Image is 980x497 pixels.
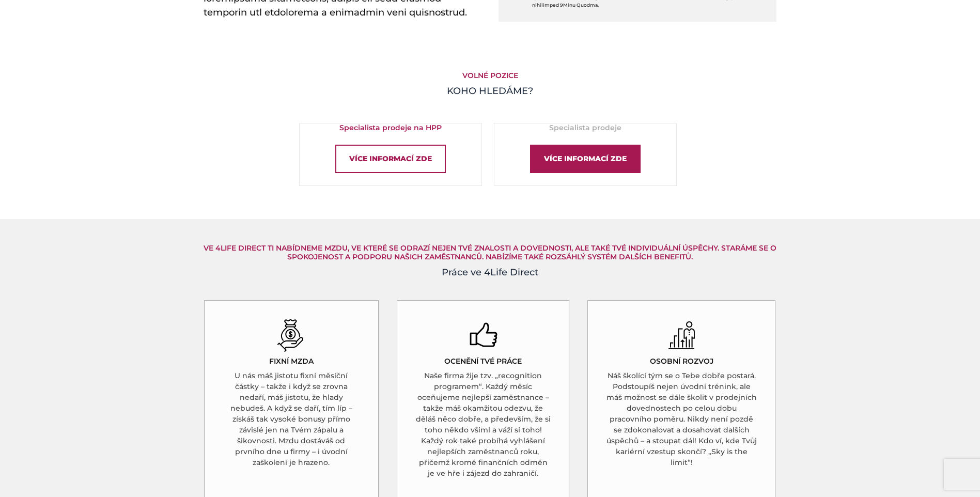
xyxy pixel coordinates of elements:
[299,123,482,186] a: Specialista prodeje na HPPVíce informací zde
[469,319,497,352] img: palec nahoru facebooková ikona
[650,357,713,366] h5: OSOBNÍ ROZVOJ
[223,370,361,468] p: U nás máš jistotu fixní měsíční částky – takže i když se zrovna nedaří, máš jistotu, že hlady neb...
[494,123,676,132] h5: Specialista prodeje
[269,357,314,366] h5: FIXNÍ MZDA
[606,370,757,468] p: Náš školící tým se o Tebe dobře postará. Podstoupíš nejen úvodní trénink, ale máš možnost se dále...
[335,145,446,173] div: Více informací zde
[494,123,677,186] a: Specialista prodejeVíce informací zde
[204,244,777,261] h5: Ve 4Life Direct Ti nabídneme mzdu, ve které se odrazí nejen Tvé znalosti a dovednosti, ale také T...
[277,319,305,352] img: měšec s dolary černá ikona
[444,357,522,366] h5: OCENĚNÍ TVÉ PRÁCE
[204,266,777,279] h4: Práce ve 4Life Direct
[204,84,777,98] h4: KOHO HLEDÁME?
[204,71,777,80] h5: Volné pozice
[667,319,696,352] img: ikona tužky a ozubeného kola
[415,370,551,479] p: Naše firma žije tzv. „recognition programem“. Každý měsíc oceňujeme nejlepší zaměstnance – takže ...
[530,145,641,173] div: Více informací zde
[300,123,481,132] h5: Specialista prodeje na HPP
